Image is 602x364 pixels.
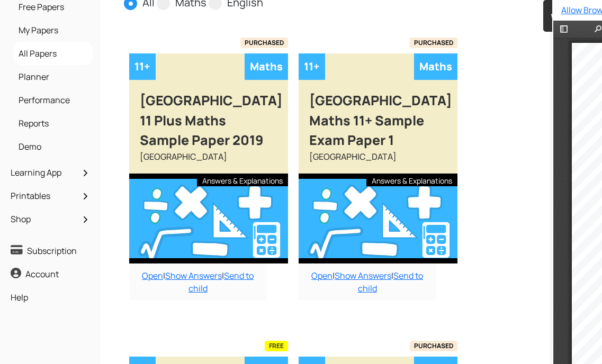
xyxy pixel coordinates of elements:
a: Subscription [8,242,93,260]
a: My Papers [16,21,90,39]
span: FREE [265,341,288,351]
select: Zoom [206,2,281,13]
img: Your items in the shopping basket [551,10,562,21]
div: | | [299,263,436,301]
div: 11+ [299,53,325,80]
a: Reports [16,114,90,132]
a: Show Answers [165,270,222,281]
div: [GEOGRAPHIC_DATA] [299,150,457,174]
span: PURCHASED [410,38,457,48]
a: Help [8,288,93,306]
div: [GEOGRAPHIC_DATA] Maths 11+ Sample Exam Paper 1 [299,80,457,150]
div: Maths [414,53,457,80]
div: | | [129,263,267,301]
div: Answers & Explanations [366,174,457,186]
a: Demo [16,138,90,156]
div: Length of Examination [147,257,216,263]
a: Shop [8,210,93,228]
div: 45 minutes [223,257,257,263]
a: Planner [16,68,90,86]
a: Open [311,270,333,281]
div: Years ......... Months ........... [221,318,312,325]
a: All Papers [16,44,90,62]
div: Maths [245,53,288,80]
span: PURCHASED [240,38,288,48]
div: First name: ...................................................... Age: [41,318,218,325]
div: 11+ [129,53,156,80]
a: Printables [8,187,93,205]
div: Surname: ....................................................... School:............................ [41,302,336,309]
div: SAMPLE PAPER [161,210,242,220]
a: Send to child [358,270,424,294]
a: Open [142,270,163,281]
span: of 12 [117,2,137,14]
div: [GEOGRAPHIC_DATA] [149,162,258,172]
div: [GEOGRAPHIC_DATA] 11 Plus Maths Sample Paper 2019 [129,80,288,150]
div: – [218,257,221,263]
div: INSTRUCTIONS FOR CANDIDATES [68,353,183,360]
a: Send to child [188,270,254,294]
a: Performance [16,91,90,109]
div: [GEOGRAPHIC_DATA] [129,150,288,174]
a: Learning App [8,163,93,181]
div: 1 [158,186,164,196]
div: 1 [152,186,158,196]
a: Show Answers [335,270,391,281]
div: Answers & Explanations [197,174,288,186]
a: Account [8,265,93,283]
span: PURCHASED [410,341,457,351]
div: + Entrance Paper [167,186,251,196]
div: Do not open until you are told to do so [139,272,265,279]
div: Mathematics [170,233,233,244]
input: Page [88,2,117,14]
